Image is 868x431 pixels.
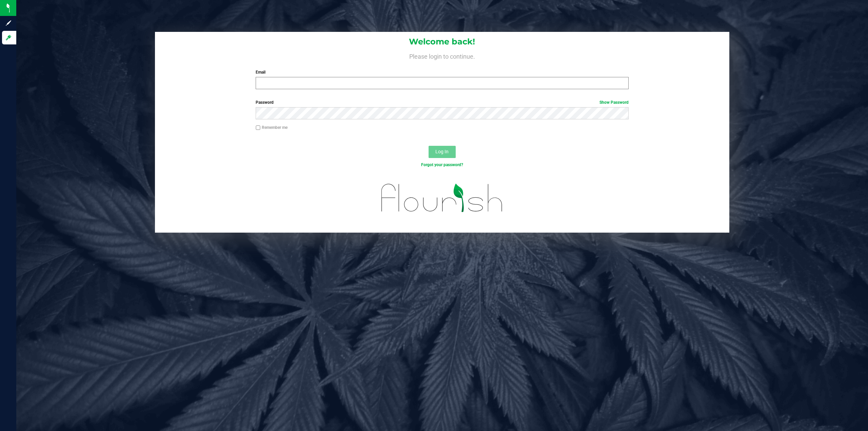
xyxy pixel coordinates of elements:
label: Remember me [256,124,288,131]
h4: Please login to continue. [155,52,730,60]
a: Forgot your password? [421,162,463,167]
input: Remember me [256,125,260,130]
h1: Welcome back! [155,37,730,46]
span: Log In [435,149,449,154]
img: flourish_logo.svg [370,175,514,221]
inline-svg: Sign up [5,20,12,26]
label: Email [256,69,629,75]
inline-svg: Log in [5,34,12,41]
button: Log In [429,146,456,158]
span: Password [256,100,274,105]
a: Show Password [599,100,629,105]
